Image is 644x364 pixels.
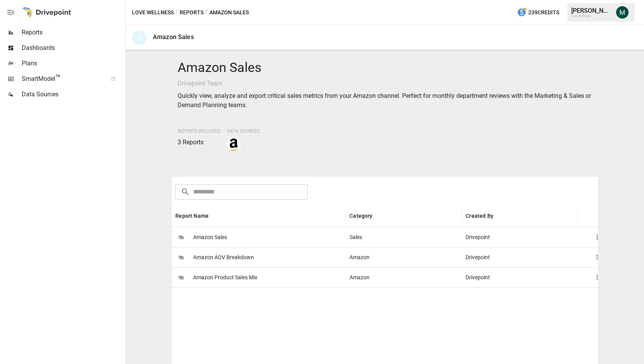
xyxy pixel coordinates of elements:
span: Amazon Product Sales Mix [193,268,257,287]
div: Amazon [346,247,462,267]
p: Drivepoint Team [178,79,592,88]
p: 3 Reports [178,138,221,147]
span: 🛍 [175,251,187,263]
div: Drivepoint [462,267,578,287]
span: SmartModel [22,74,102,84]
span: Dashboards [22,43,124,53]
span: Data Sources [22,90,124,99]
div: Amazon Sales [153,33,194,41]
span: Data Sources [227,128,260,134]
span: 🛍 [175,231,187,243]
p: Quickly view, analyze and export critical sales metrics from your Amazon channel. Perfect for mon... [178,91,592,110]
span: ™ [55,73,61,83]
div: Created By [466,213,493,219]
span: Amazon AOV Breakdown [193,248,254,267]
div: / [175,8,178,17]
div: Amazon [346,267,462,287]
div: [PERSON_NAME] [571,7,611,14]
h4: Amazon Sales [178,60,592,76]
span: Amazon Sales [193,227,227,247]
img: Michael Cormack [616,6,629,19]
span: Reports Included [178,128,221,134]
div: Love Wellness [571,14,611,18]
div: / [205,8,208,17]
div: 🛍 [132,30,147,45]
div: Sales [346,227,462,247]
span: Reports [22,28,124,37]
span: 239 Credits [528,8,559,17]
button: Michael Cormack [611,2,633,23]
button: Love Wellness [132,8,174,17]
div: Drivepoint [462,227,578,247]
img: amazon [228,138,240,151]
span: 🛍 [175,272,187,283]
div: Drivepoint [462,247,578,267]
button: Reports [180,8,204,17]
div: Report Name [175,213,209,219]
button: 239Credits [514,5,562,20]
div: Category [349,213,372,219]
span: Plans [22,59,124,68]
